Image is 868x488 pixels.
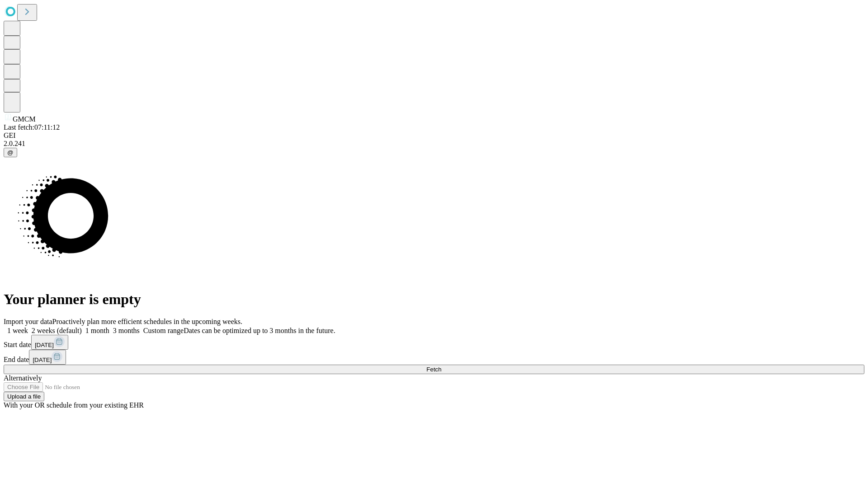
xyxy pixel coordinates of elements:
[85,327,109,334] span: 1 month
[4,392,44,401] button: Upload a file
[33,357,52,363] span: [DATE]
[31,335,68,350] button: [DATE]
[4,401,144,409] span: With your OR schedule from your existing EHR
[35,342,54,348] span: [DATE]
[426,366,441,373] span: Fetch
[4,318,52,325] span: Import your data
[52,318,242,325] span: Proactively plan more efficient schedules in the upcoming weeks.
[184,327,335,334] span: Dates can be optimized up to 3 months in the future.
[4,374,42,382] span: Alternatively
[29,350,66,365] button: [DATE]
[7,327,28,334] span: 1 week
[4,131,864,140] div: GEI
[143,327,184,334] span: Custom range
[4,335,864,350] div: Start date
[4,365,864,374] button: Fetch
[32,327,82,334] span: 2 weeks (default)
[4,350,864,365] div: End date
[113,327,140,334] span: 3 months
[13,115,36,123] span: GMCM
[4,123,60,131] span: Last fetch: 07:11:12
[4,140,864,148] div: 2.0.241
[7,149,14,156] span: @
[4,148,17,157] button: @
[4,291,864,308] h1: Your planner is empty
